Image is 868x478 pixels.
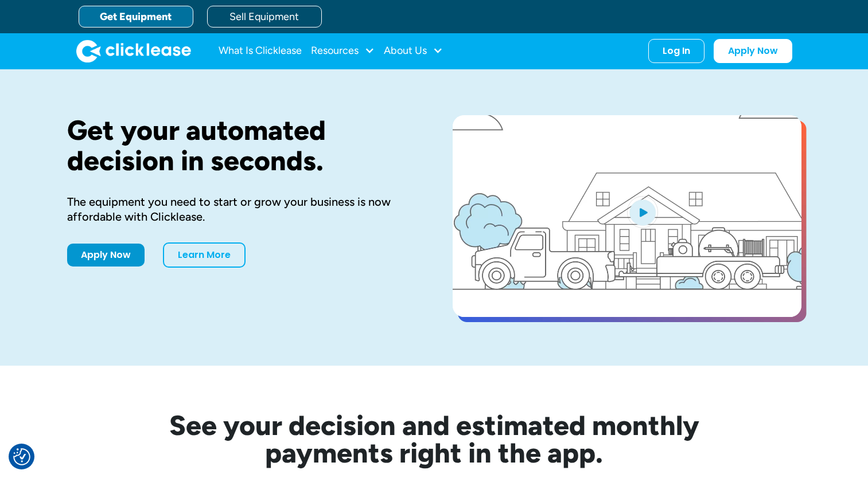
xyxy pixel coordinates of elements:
[67,244,145,267] a: Apply Now
[207,6,322,28] a: Sell Equipment
[79,6,193,28] a: Get Equipment
[453,115,801,317] a: open lightbox
[76,40,191,62] img: Clicklease logo
[219,40,302,62] a: What Is Clicklease
[311,40,375,62] div: Resources
[163,242,246,268] a: Learn More
[13,448,30,465] button: Consent Preferences
[67,115,416,176] h1: Get your automated decision in seconds.
[13,448,30,465] img: Revisit consent button
[384,40,443,62] div: About Us
[627,196,658,228] img: Blue play button logo on a light blue circular background
[76,40,191,62] a: home
[67,194,416,224] div: The equipment you need to start or grow your business is now affordable with Clicklease.
[663,45,690,57] div: Log In
[113,412,756,467] h2: See your decision and estimated monthly payments right in the app.
[714,39,792,63] a: Apply Now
